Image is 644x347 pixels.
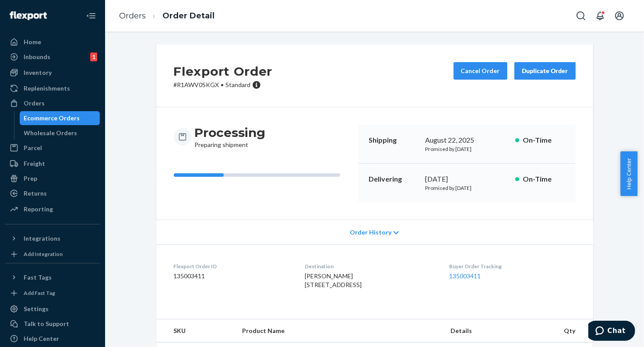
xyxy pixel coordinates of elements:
[20,126,100,140] a: Wholesale Orders
[24,189,47,198] div: Returns
[5,157,100,171] a: Freight
[449,263,575,270] dt: Buyer Order Tracking
[24,319,69,328] div: Talk to Support
[426,145,508,153] p: Promised by [DATE]
[24,289,55,297] div: Add Fast Tag
[426,174,508,184] div: [DATE]
[5,35,100,49] a: Home
[174,81,273,89] p: # R1AWV0SKGX
[5,141,100,155] a: Parcel
[5,66,100,80] a: Inventory
[5,231,100,245] button: Integrations
[350,228,391,237] span: Order History
[24,84,70,93] div: Replenishments
[24,205,53,214] div: Reporting
[426,135,508,145] div: August 22, 2025
[5,288,100,298] a: Add Fast Tag
[591,7,609,25] button: Open notifications
[5,302,100,316] a: Settings
[162,11,215,21] a: Order Detail
[24,68,52,77] div: Inventory
[5,81,100,95] a: Replenishments
[24,38,41,46] div: Home
[5,186,100,200] a: Returns
[82,7,100,25] button: Close Navigation
[24,53,50,61] div: Inbounds
[305,263,435,270] dt: Destination
[5,332,100,346] a: Help Center
[10,11,47,20] img: Flexport logo
[620,151,637,196] button: Help Center
[221,81,224,88] span: •
[5,96,100,110] a: Orders
[5,317,100,331] button: Talk to Support
[195,125,266,149] div: Preparing shipment
[174,263,291,270] dt: Flexport Order ID
[611,7,628,25] button: Open account menu
[443,319,540,343] th: Details
[195,125,266,140] h3: Processing
[90,53,97,61] div: 1
[24,144,42,152] div: Parcel
[156,319,236,343] th: SKU
[24,250,63,258] div: Add Integration
[5,270,100,284] button: Fast Tags
[588,321,635,343] iframe: Opens a widget where you can chat to one of our agents
[5,202,100,216] a: Reporting
[24,273,52,282] div: Fast Tags
[540,319,593,343] th: Qty
[235,319,443,343] th: Product Name
[426,184,508,192] p: Promised by [DATE]
[226,81,251,88] span: Standard
[24,129,77,137] div: Wholesale Orders
[369,135,419,145] p: Shipping
[24,159,45,168] div: Freight
[24,305,49,313] div: Settings
[454,62,507,80] button: Cancel Order
[174,272,291,280] dd: 135003411
[24,334,59,343] div: Help Center
[572,7,590,25] button: Open Search Box
[5,50,100,64] a: Inbounds1
[5,249,100,259] a: Add Integration
[24,99,45,108] div: Orders
[523,174,565,184] p: On-Time
[514,62,576,80] button: Duplicate Order
[305,272,362,288] span: [PERSON_NAME] [STREET_ADDRESS]
[523,135,565,145] p: On-Time
[112,3,222,29] ol: breadcrumbs
[119,11,146,21] a: Orders
[5,172,100,186] a: Prep
[369,174,419,184] p: Delivering
[174,62,273,81] h2: Flexport Order
[449,272,481,280] a: 135003411
[20,111,100,125] a: Ecommerce Orders
[24,234,60,243] div: Integrations
[522,67,568,75] div: Duplicate Order
[24,114,80,123] div: Ecommerce Orders
[24,174,37,183] div: Prep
